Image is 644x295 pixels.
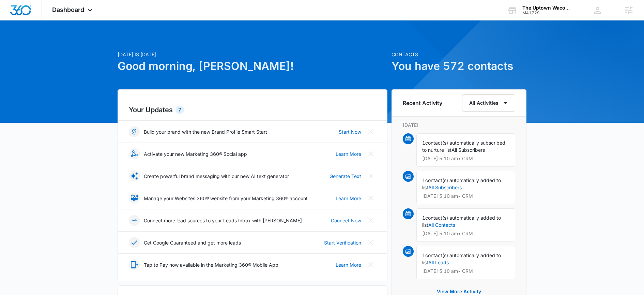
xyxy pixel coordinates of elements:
p: [DATE] [403,121,515,129]
a: Learn More [336,261,361,268]
a: All Leads [428,260,449,265]
a: All Contacts [428,222,455,228]
button: All Activities [462,94,515,112]
span: contact(s) automatically added to list [422,215,501,228]
a: Connect Now [331,217,361,224]
p: [DATE] is [DATE] [118,51,387,58]
p: Manage your Websites 360® website from your Marketing 360® account [144,195,308,202]
button: Close [365,148,376,159]
p: Activate your new Marketing 360® Social app [144,150,247,158]
span: Dashboard [52,6,84,13]
a: Learn More [336,150,361,158]
a: All Subscribers [428,185,462,190]
p: [DATE] 5:10 am • CRM [422,156,509,161]
span: contact(s) automatically added to list [422,252,501,265]
a: Generate Text [329,173,361,180]
div: 7 [175,106,184,114]
div: account id [522,11,572,15]
p: Connect more lead sources to your Leads Inbox with [PERSON_NAME] [144,217,302,224]
span: 1 [422,140,425,146]
p: [DATE] 5:10 am • CRM [422,231,509,236]
span: contact(s) automatically added to list [422,177,501,190]
h1: You have 572 contacts [392,58,526,74]
button: Close [365,237,376,248]
span: 1 [422,177,425,183]
h2: Your Updates [129,105,376,115]
span: 1 [422,252,425,258]
button: Close [365,259,376,270]
button: Close [365,215,376,226]
p: [DATE] 5:10 am • CRM [422,194,509,198]
span: 1 [422,215,425,221]
span: contact(s) automatically subscribed to nurture list [422,140,505,153]
a: Learn More [336,195,361,202]
h1: Good morning, [PERSON_NAME]! [118,58,387,74]
p: Tap to Pay now available in the Marketing 360® Mobile App [144,261,278,268]
a: Start Now [339,128,361,135]
div: account name [522,5,572,11]
button: Close [365,126,376,137]
p: [DATE] 5:10 am • CRM [422,269,509,274]
p: Get Google Guaranteed and get more leads [144,239,241,246]
button: Close [365,171,376,181]
span: All Subscribers [451,147,485,153]
button: Close [365,193,376,204]
h6: Recent Activity [403,99,442,107]
a: Start Verification [324,239,361,246]
p: Contacts [392,51,526,58]
p: Create powerful brand messaging with our new AI text generator [144,173,289,180]
p: Build your brand with the new Brand Profile Smart Start [144,128,267,135]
